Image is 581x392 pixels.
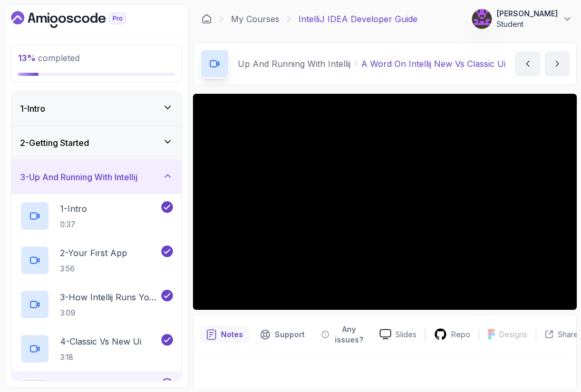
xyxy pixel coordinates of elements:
[20,201,173,231] button: 1-Intro0:37
[361,57,506,70] p: A Word On Intellij New Vs Classic Ui
[193,94,577,310] iframe: To enrich screen reader interactions, please activate Accessibility in Grammarly extension settings
[333,324,365,345] p: Any issues?
[60,219,87,230] p: 0:37
[18,53,36,63] span: 13 %
[60,308,159,318] p: 3:09
[298,13,418,25] p: IntelliJ IDEA Developer Guide
[20,290,173,319] button: 3-How Intellij Runs Your Code3:09
[18,53,80,63] span: completed
[395,329,417,340] p: Slides
[20,136,89,149] h3: 2 - Getting Started
[11,11,150,28] a: Dashboard
[60,263,127,274] p: 3:56
[371,329,425,340] a: Slides
[20,246,173,275] button: 2-Your First App3:56
[60,379,159,392] p: 5 - A Word On Intellij New Vs Classic Ui
[60,291,159,303] p: 3 - How Intellij Runs Your Code
[12,126,181,160] button: 2-Getting Started
[60,202,87,215] p: 1 - Intro
[536,329,578,340] button: Share
[12,92,181,125] button: 1-Intro
[231,13,279,25] a: My Courses
[497,19,558,30] p: Student
[60,352,141,362] p: 3:18
[315,321,371,348] button: Feedback button
[472,9,492,29] img: user profile image
[60,335,141,348] p: 4 - Classic Vs New Ui
[425,328,479,341] a: Repo
[200,321,249,348] button: notes button
[558,329,578,340] p: Share
[20,102,45,115] h3: 1 - Intro
[60,247,127,259] p: 2 - Your First App
[201,14,212,24] a: Dashboard
[497,8,558,19] p: [PERSON_NAME]
[275,329,305,340] p: Support
[545,51,570,76] button: next content
[254,321,311,348] button: Support button
[20,334,173,364] button: 4-Classic Vs New Ui3:18
[20,171,138,183] h3: 3 - Up And Running With Intellij
[499,329,527,340] p: Designs
[238,57,351,70] p: Up And Running With Intellij
[451,329,470,340] p: Repo
[221,329,243,340] p: Notes
[515,51,540,76] button: previous content
[471,8,573,30] button: user profile image[PERSON_NAME]Student
[12,160,181,194] button: 3-Up And Running With Intellij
